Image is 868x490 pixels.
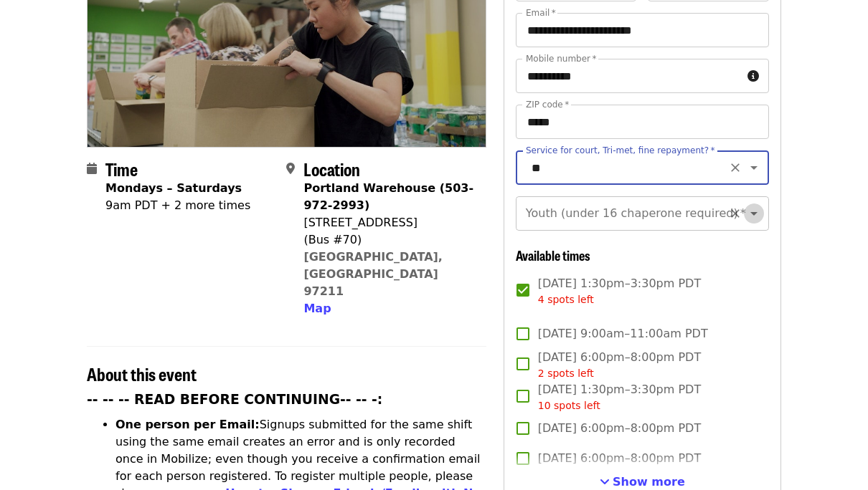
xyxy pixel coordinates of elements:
[538,450,701,467] span: [DATE] 6:00pm–8:00pm PDT
[516,59,742,93] input: Mobile number
[105,156,138,181] span: Time
[303,231,474,249] div: (Bus #70)
[526,9,556,17] label: Email
[744,203,764,224] button: Open
[303,300,331,317] button: Map
[538,349,701,381] span: [DATE] 6:00pm–8:00pm PDT
[303,302,331,315] span: Map
[303,156,360,181] span: Location
[516,105,769,139] input: ZIP code
[747,69,759,83] i: circle-info icon
[303,181,473,212] strong: Portland Warehouse (503-972-2993)
[105,181,242,195] strong: Mondays – Saturdays
[105,197,250,214] div: 9am PDT + 2 more times
[526,146,715,155] label: Service for court, Tri-met, fine repayment?
[303,214,474,231] div: [STREET_ADDRESS]
[744,158,764,178] button: Open
[613,475,685,489] span: Show more
[538,367,594,379] span: 2 spots left
[516,246,590,264] span: Available times
[538,294,594,305] span: 4 spots left
[538,275,701,307] span: [DATE] 1:30pm–3:30pm PDT
[526,54,596,63] label: Mobile number
[538,325,708,342] span: [DATE] 9:00am–11:00am PDT
[725,158,745,178] button: Clear
[516,13,769,47] input: Email
[526,100,569,109] label: ZIP code
[87,361,197,386] span: About this event
[87,392,382,407] strong: -- -- -- READ BEFORE CONTINUING-- -- -:
[725,203,745,224] button: Clear
[538,420,701,437] span: [DATE] 6:00pm–8:00pm PDT
[87,162,97,176] i: calendar icon
[303,250,443,298] a: [GEOGRAPHIC_DATA], [GEOGRAPHIC_DATA] 97211
[286,162,295,176] i: map-marker-alt icon
[115,418,260,431] strong: One person per Email:
[538,381,701,413] span: [DATE] 1:30pm–3:30pm PDT
[538,400,600,411] span: 10 spots left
